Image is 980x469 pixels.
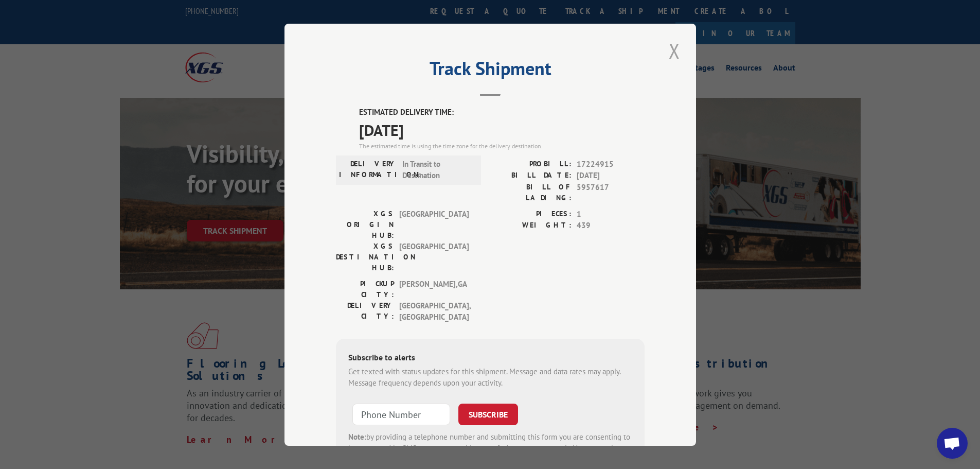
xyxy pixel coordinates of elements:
div: The estimated time is using the time zone for the delivery destination. [359,141,645,150]
a: Open chat [937,428,968,459]
h2: Track Shipment [336,61,645,81]
span: 5957617 [577,181,645,203]
button: Close modal [666,37,683,65]
input: Phone Number [352,403,450,425]
strong: Note: [348,431,366,441]
label: PIECES: [490,208,572,220]
div: Subscribe to alerts [348,351,632,366]
span: [DATE] [577,170,645,182]
label: XGS ORIGIN HUB: [336,208,394,240]
span: In Transit to Destination [402,158,472,181]
span: 17224915 [577,158,645,170]
label: WEIGHT: [490,220,572,232]
span: [GEOGRAPHIC_DATA] [399,208,469,240]
label: PROBILL: [490,158,572,170]
label: DELIVERY INFORMATION: [339,158,397,181]
div: by providing a telephone number and submitting this form you are consenting to be contacted by SM... [348,431,632,466]
label: ESTIMATED DELIVERY TIME: [359,107,645,118]
span: [DATE] [359,118,645,141]
span: [GEOGRAPHIC_DATA] , [GEOGRAPHIC_DATA] [399,300,469,323]
span: 439 [577,220,645,232]
label: DELIVERY CITY: [336,300,394,323]
span: 1 [577,208,645,220]
div: Get texted with status updates for this shipment. Message and data rates may apply. Message frequ... [348,366,632,389]
span: [PERSON_NAME] , GA [399,278,469,300]
label: BILL OF LADING: [490,181,572,203]
span: [GEOGRAPHIC_DATA] [399,240,469,273]
label: PICKUP CITY: [336,278,394,300]
button: SUBSCRIBE [458,403,518,425]
label: XGS DESTINATION HUB: [336,240,394,273]
label: BILL DATE: [490,170,572,182]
